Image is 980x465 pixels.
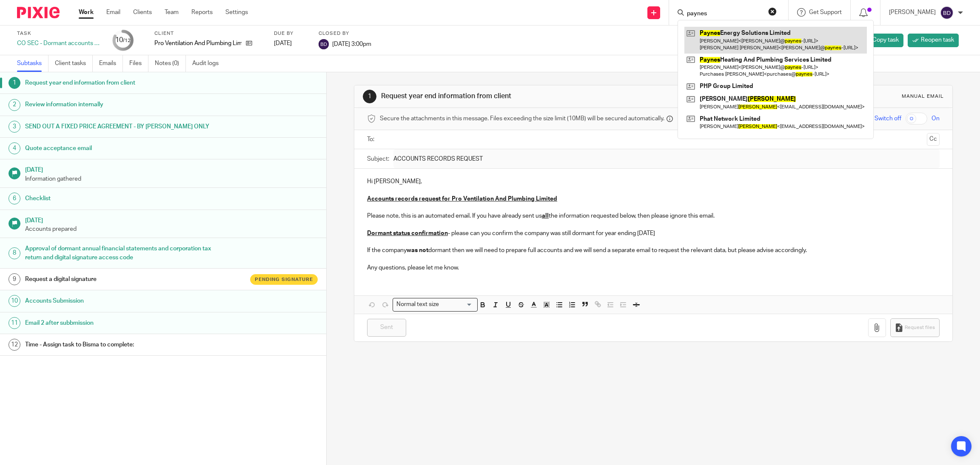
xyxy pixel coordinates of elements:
[25,192,220,205] h1: Checklist
[9,99,20,111] div: 2
[115,35,131,45] div: 10
[367,155,389,163] label: Subject:
[393,298,478,311] div: Search for option
[133,8,152,17] a: Clients
[908,34,959,47] a: Reopen task
[154,39,242,48] p: Pro Ventilation And Plumbing Limited
[17,7,60,18] img: Pixie
[55,55,93,72] a: Client tasks
[395,300,441,309] span: Normal text size
[25,295,220,307] h1: Accounts Submission
[25,98,220,111] h1: Review information internally
[25,338,220,351] h1: Time - Assign task to Bisma to complete:
[319,39,329,49] img: svg%3E
[9,317,20,329] div: 11
[9,273,20,285] div: 9
[255,276,313,283] span: Pending signature
[859,34,903,47] a: Copy task
[225,8,248,17] a: Settings
[25,142,220,155] h1: Quote acceptance email
[686,10,763,18] input: Search
[191,8,213,17] a: Reports
[155,55,186,72] a: Notes (0)
[25,120,220,133] h1: SEND OUT A FIXED PRICE AGREEMENT - BY [PERSON_NAME] ONLY
[9,339,20,351] div: 12
[192,55,225,72] a: Audit logs
[106,8,120,17] a: Email
[367,319,406,337] input: Sent
[380,114,664,123] span: Secure the attachments in this message. Files exceeding the size limit (10MB) will be secured aut...
[9,121,20,133] div: 3
[25,214,318,225] h1: [DATE]
[154,30,263,37] label: Client
[9,295,20,307] div: 10
[25,273,220,286] h1: Request a digital signature
[17,39,102,48] div: CO SEC - Dormant accounts and CT600 return (limited companies) - Updated with signature
[274,30,308,37] label: Due by
[25,317,220,329] h1: Email 2 after subbmission
[25,225,318,233] p: Accounts prepared
[367,203,940,238] p: Please note, this is an automated email. If you have already sent us the information requested be...
[367,177,940,186] p: Hi [PERSON_NAME],
[768,7,777,16] button: Clear
[9,142,20,154] div: 4
[905,324,935,331] span: Request files
[9,77,20,89] div: 1
[367,264,940,272] p: Any questions, please let me know.
[809,9,842,15] span: Get Support
[890,318,940,337] button: Request files
[367,230,448,236] u: Dormant status confirmation
[872,36,899,44] span: Copy task
[367,135,376,144] label: To:
[940,6,954,20] img: svg%3E
[927,133,940,146] button: Cc
[25,77,220,89] h1: Request year end information from client
[9,247,20,259] div: 8
[932,114,940,123] span: On
[129,55,148,72] a: Files
[875,114,901,123] span: Switch off
[319,30,371,37] label: Closed by
[921,36,954,44] span: Reopen task
[902,93,944,100] div: Manual email
[363,90,376,103] div: 1
[25,175,318,183] p: Information gathered
[17,30,102,37] label: Task
[274,39,308,48] div: [DATE]
[442,300,473,309] input: Search for option
[407,247,428,253] strong: was not
[367,246,940,255] p: If the company dormant then we will need to prepare full accounts and we will send a separate ema...
[17,55,48,72] a: Subtasks
[25,164,318,174] h1: [DATE]
[79,8,94,17] a: Work
[889,8,936,17] p: [PERSON_NAME]
[542,213,549,219] u: all
[123,38,131,43] small: /12
[332,41,371,47] span: [DATE] 3:00pm
[25,242,220,264] h1: Approval of dormant annual financial statements and corporation tax return and digital signature ...
[99,55,123,72] a: Emails
[9,193,20,204] div: 6
[367,196,557,202] u: Accounts records request for Pro Ventilation And Plumbing Limited
[381,92,672,101] h1: Request year end information from client
[165,8,179,17] a: Team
